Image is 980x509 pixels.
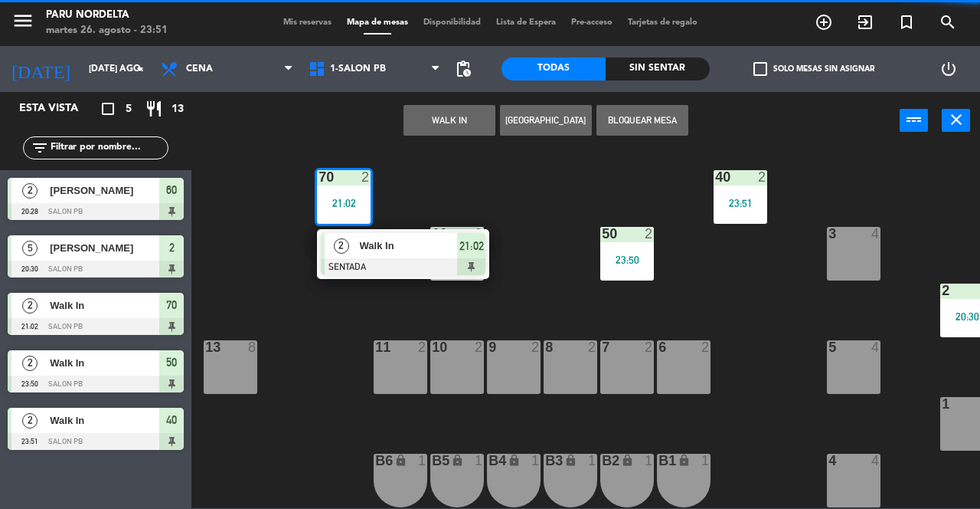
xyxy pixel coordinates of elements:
[563,18,620,27] span: Pre-acceso
[488,18,563,27] span: Lista de Espera
[360,238,458,254] span: Walk In
[11,9,34,32] i: menu
[588,454,597,468] div: 1
[50,355,159,371] span: Walk In
[658,340,659,354] div: 6
[22,356,38,371] span: 2
[942,284,942,297] div: 2
[588,340,597,354] div: 2
[11,9,34,38] button: menu
[621,454,634,467] i: lock
[531,454,541,468] div: 1
[166,411,177,429] span: 40
[620,18,705,27] span: Tarjetas de regalo
[394,454,407,467] i: lock
[942,397,942,411] div: 1
[330,64,386,74] span: 1-SALON PB
[339,18,416,27] span: Mapa de mesas
[758,170,767,184] div: 2
[753,62,767,76] span: check_box_outline_blank
[46,23,168,38] div: martes 26. agosto - 23:51
[50,182,159,199] span: [PERSON_NAME]
[488,340,489,354] div: 9
[171,100,184,118] span: 13
[714,198,767,209] div: 23:51
[701,340,710,354] div: 2
[678,454,691,467] i: lock
[815,13,833,31] i: add_circle_outline
[49,140,168,156] input: Filtrar por nombre...
[418,340,427,354] div: 2
[145,100,163,118] i: restaurant
[318,170,319,184] div: 70
[645,454,654,468] div: 1
[166,296,177,314] span: 70
[166,181,177,199] span: 60
[375,340,376,354] div: 11
[905,110,923,129] i: power_input
[169,238,175,257] span: 2
[939,13,957,31] i: search
[31,139,49,157] i: filter_list
[564,454,577,467] i: lock
[459,237,484,255] span: 21:02
[50,240,159,256] span: [PERSON_NAME]
[99,100,117,118] i: crop_square
[871,340,880,354] div: 4
[22,413,38,429] span: 2
[645,227,654,241] div: 2
[403,105,495,136] button: WALK IN
[947,110,965,129] i: close
[531,340,541,354] div: 2
[276,18,339,27] span: Mis reservas
[50,297,159,314] span: Walk In
[897,13,916,31] i: turned_in_not
[715,170,716,184] div: 40
[501,57,606,80] div: Todas
[131,60,149,78] i: arrow_drop_down
[416,18,488,27] span: Disponibilidad
[334,238,349,254] span: 2
[602,340,603,354] div: 7
[900,109,928,132] button: power_input
[645,340,654,354] div: 2
[606,57,710,80] div: Sin sentar
[600,254,654,265] div: 23:50
[942,109,970,132] button: close
[205,340,206,354] div: 13
[317,198,371,209] div: 21:02
[856,13,874,31] i: exit_to_app
[375,454,376,468] div: B6
[22,183,38,199] span: 2
[508,454,521,467] i: lock
[22,298,38,314] span: 2
[50,412,159,429] span: Walk In
[46,8,168,23] div: Paru Nordelta
[418,454,427,468] div: 1
[602,227,603,241] div: 50
[939,60,958,78] i: power_settings_new
[753,62,874,76] label: Solo mesas sin asignar
[475,454,484,468] div: 1
[475,340,484,354] div: 2
[126,100,132,118] span: 5
[871,454,880,468] div: 4
[248,340,257,354] div: 8
[451,454,464,467] i: lock
[432,227,433,241] div: 60
[454,60,472,78] span: pending_actions
[871,227,880,241] div: 4
[500,105,592,136] button: [GEOGRAPHIC_DATA]
[22,241,38,256] span: 5
[8,100,110,118] div: Esta vista
[475,227,484,241] div: 2
[166,353,177,372] span: 50
[361,170,371,184] div: 2
[432,340,433,354] div: 10
[596,105,688,136] button: Bloquear Mesa
[186,64,213,74] span: Cena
